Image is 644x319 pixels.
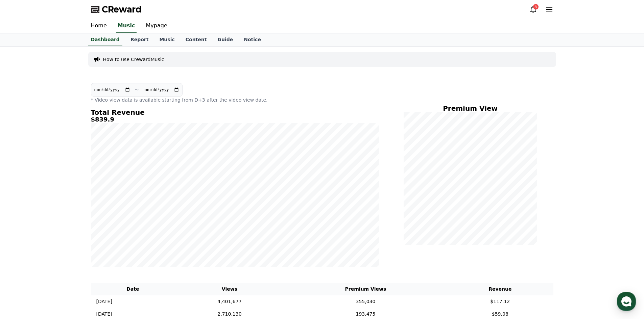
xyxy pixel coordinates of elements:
p: [DATE] [96,298,112,305]
a: Report [125,33,154,46]
th: Premium Views [284,283,447,295]
h5: $839.9 [91,116,379,123]
p: * Video view data is available starting from D+3 after the video view date. [91,97,379,103]
a: Home [86,19,112,33]
p: [DATE] [96,311,112,318]
a: Content [180,33,212,46]
p: ~ [135,86,139,94]
a: How to use CrewardMusic [103,56,164,63]
th: Revenue [447,283,553,295]
h4: Premium View [404,105,537,112]
span: CReward [102,4,142,15]
a: Music [154,33,180,46]
a: CReward [91,4,142,15]
a: Guide [212,33,238,46]
a: Dashboard [88,33,122,46]
th: Date [91,283,175,295]
a: Mypage [141,19,173,33]
h4: Total Revenue [91,109,379,116]
td: 4,401,677 [175,295,284,308]
div: 5 [533,4,539,9]
td: 355,030 [284,295,447,308]
a: 5 [529,5,537,14]
th: Views [175,283,284,295]
td: $117.12 [447,295,553,308]
a: Notice [238,33,266,46]
a: Music [116,19,137,33]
